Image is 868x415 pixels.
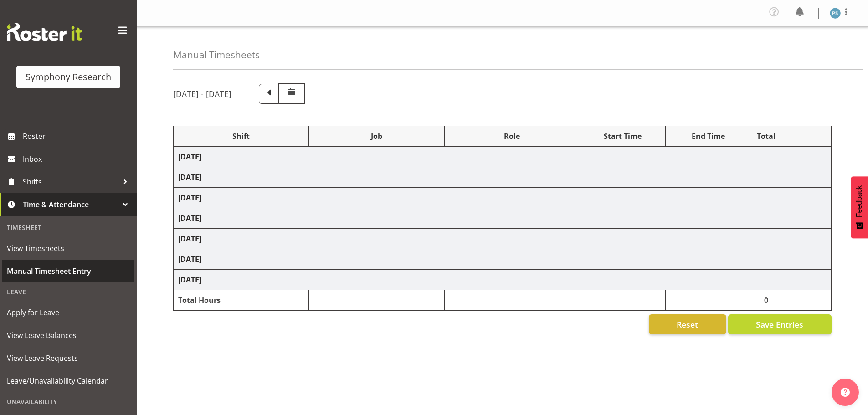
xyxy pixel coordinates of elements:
button: Reset [649,314,726,334]
span: Shifts [23,175,118,189]
span: View Leave Requests [7,351,130,365]
a: View Leave Balances [2,324,134,347]
span: View Timesheets [7,241,130,255]
div: Unavailability [2,392,134,411]
div: Role [449,131,575,142]
td: [DATE] [174,229,832,249]
td: [DATE] [174,249,832,270]
span: Reset [677,318,698,330]
td: [DATE] [174,208,832,229]
div: Job [313,131,439,142]
td: [DATE] [174,167,832,188]
td: [DATE] [174,147,832,167]
div: End Time [670,131,746,142]
span: Inbox [23,152,132,166]
img: paul-s-stoneham1982.jpg [830,8,841,19]
div: Start Time [585,131,661,142]
h5: [DATE] - [DATE] [173,89,231,99]
div: Timesheet [2,218,134,237]
span: Manual Timesheet Entry [7,264,130,278]
span: Leave/Unavailability Calendar [7,374,130,388]
button: Feedback - Show survey [851,176,868,238]
a: Leave/Unavailability Calendar [2,369,134,392]
div: Shift [178,131,304,142]
img: Rosterit website logo [7,23,82,41]
span: View Leave Balances [7,328,130,342]
button: Save Entries [728,314,832,334]
div: Symphony Research [26,70,111,84]
h4: Manual Timesheets [173,50,260,60]
span: Feedback [855,185,863,217]
a: View Timesheets [2,237,134,260]
span: Apply for Leave [7,306,130,319]
div: Leave [2,282,134,301]
td: Total Hours [174,290,309,311]
td: 0 [751,290,781,311]
span: Time & Attendance [23,198,118,211]
span: Save Entries [756,318,803,330]
a: Manual Timesheet Entry [2,260,134,282]
div: Total [756,131,777,142]
td: [DATE] [174,270,832,290]
img: help-xxl-2.png [841,388,850,397]
span: Roster [23,129,132,143]
a: View Leave Requests [2,347,134,369]
td: [DATE] [174,188,832,208]
a: Apply for Leave [2,301,134,324]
